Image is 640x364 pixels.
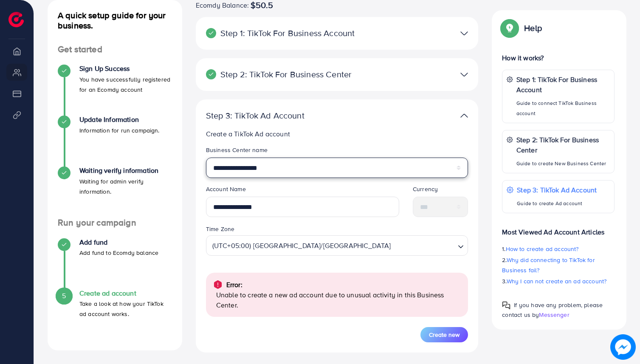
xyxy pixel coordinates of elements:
[502,276,615,286] p: 3.
[62,291,66,301] span: 5
[507,277,607,285] span: Why I can not create an ad account?
[79,166,172,175] h4: Waiting verify information
[79,125,160,135] p: Information for run campaign.
[502,301,510,310] img: Popup guide
[460,27,468,40] img: TikTok partner
[516,135,610,155] p: Step 2: TikTok For Business Center
[506,245,579,253] span: How to create ad account?
[79,238,158,246] h4: Add fund
[79,74,172,95] p: You have successfully registered for an Ecomdy account
[206,28,376,38] p: Step 1: TikTok For Business Account
[413,185,468,197] legend: Currency
[502,20,517,36] img: Popup guide
[206,69,376,79] p: Step 2: TikTok For Business Center
[79,116,160,124] h4: Update Information
[516,98,610,119] p: Guide to connect TikTok Business account
[516,158,610,169] p: Guide to create New Business Center
[393,237,454,253] input: Search for option
[79,65,172,73] h4: Sign Up Success
[206,235,468,256] div: Search for option
[502,255,615,275] p: 2.
[206,129,468,139] p: Create a TikTok Ad account
[206,146,468,158] legend: Business Center name
[48,65,182,116] li: Sign Up Success
[502,220,615,237] p: Most Viewed Ad Account Articles
[79,299,172,319] p: Take a look at how your TikTok ad account works.
[48,10,182,31] h4: A quick setup guide for your business.
[517,185,597,195] p: Step 3: TikTok Ad Account
[611,335,635,359] img: image
[48,289,182,340] li: Create ad account
[79,248,158,258] p: Add fund to Ecomdy balance
[460,68,468,81] img: TikTok partner
[206,185,399,197] legend: Account Name
[48,217,182,228] h4: Run your campaign
[216,290,462,310] p: Unable to create a new ad account due to unusual activity in this Business Center.
[420,327,468,342] button: Create new
[502,301,603,319] span: If you have any problem, please contact us by
[79,289,172,297] h4: Create ad account
[524,23,542,33] p: Help
[206,110,376,121] p: Step 3: TikTok Ad Account
[206,225,234,233] label: Time Zone
[8,12,24,27] img: logo
[502,53,615,63] p: How it works?
[79,176,172,197] p: Waiting for admin verify information.
[211,238,393,253] span: (UTC+05:00) [GEOGRAPHIC_DATA]/[GEOGRAPHIC_DATA]
[226,279,242,290] p: Error:
[213,279,223,290] img: alert
[48,166,182,217] li: Waiting verify information
[48,116,182,166] li: Update Information
[502,256,595,274] span: Why did connecting to TikTok for Business fail?
[517,198,597,209] p: Guide to create Ad account
[539,310,569,319] span: Messenger
[502,244,615,254] p: 1.
[429,330,460,339] span: Create new
[460,110,468,122] img: TikTok partner
[516,74,610,95] p: Step 1: TikTok For Business Account
[48,44,182,55] h4: Get started
[48,238,182,289] li: Add fund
